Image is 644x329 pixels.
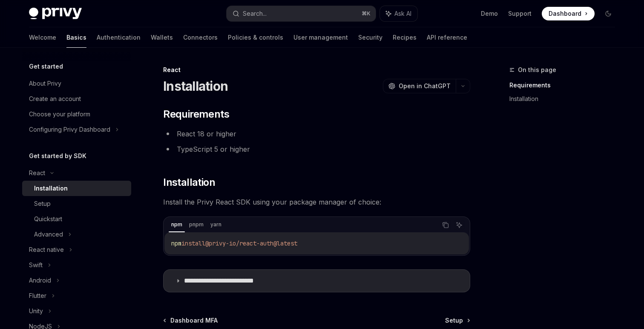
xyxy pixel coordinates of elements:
[29,275,51,286] div: Android
[293,27,348,48] a: User management
[66,27,86,48] a: Basics
[170,316,218,325] span: Dashboard MFA
[399,82,451,90] span: Open in ChatGPT
[393,27,417,48] a: Recipes
[97,27,141,48] a: Authentication
[440,219,451,231] button: Copy the contents from the code block
[163,107,229,121] span: Requirements
[243,9,267,19] div: Search...
[208,219,224,230] div: yarn
[29,306,43,316] div: Unity
[34,199,51,209] div: Setup
[163,196,470,208] span: Install the Privy React SDK using your package manager of choice:
[508,9,532,18] a: Support
[380,6,417,21] button: Ask AI
[29,260,43,270] div: Swift
[383,79,456,93] button: Open in ChatGPT
[29,168,45,178] div: React
[445,316,469,325] a: Setup
[163,143,470,155] li: TypeScript 5 or higher
[181,240,205,247] span: install
[362,10,371,17] span: ⌘ K
[29,94,81,104] div: Create an account
[542,7,595,20] a: Dashboard
[34,229,63,240] div: Advanced
[29,109,90,119] div: Choose your platform
[394,9,411,18] span: Ask AI
[34,214,62,224] div: Quickstart
[163,128,470,140] li: React 18 or higher
[227,6,376,21] button: Search...⌘K
[34,183,68,193] div: Installation
[601,7,615,20] button: Toggle dark mode
[509,78,622,92] a: Requirements
[29,291,46,301] div: Flutter
[427,27,467,48] a: API reference
[163,78,228,94] h1: Installation
[22,196,131,211] a: Setup
[29,27,56,48] a: Welcome
[454,219,465,231] button: Ask AI
[29,61,63,72] h5: Get started
[29,8,82,20] img: dark logo
[29,78,61,89] div: About Privy
[22,211,131,227] a: Quickstart
[22,76,131,91] a: About Privy
[163,176,215,189] span: Installation
[171,240,181,247] span: npm
[22,91,131,107] a: Create an account
[183,27,218,48] a: Connectors
[163,66,470,74] div: React
[29,245,64,255] div: React native
[358,27,382,48] a: Security
[445,316,463,325] span: Setup
[509,92,622,106] a: Installation
[164,316,218,325] a: Dashboard MFA
[205,240,297,247] span: @privy-io/react-auth@latest
[29,151,86,161] h5: Get started by SDK
[228,27,283,48] a: Policies & controls
[22,107,131,122] a: Choose your platform
[29,124,110,135] div: Configuring Privy Dashboard
[151,27,173,48] a: Wallets
[549,9,581,18] span: Dashboard
[169,219,185,230] div: npm
[22,181,131,196] a: Installation
[187,219,206,230] div: pnpm
[518,65,556,75] span: On this page
[481,9,498,18] a: Demo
